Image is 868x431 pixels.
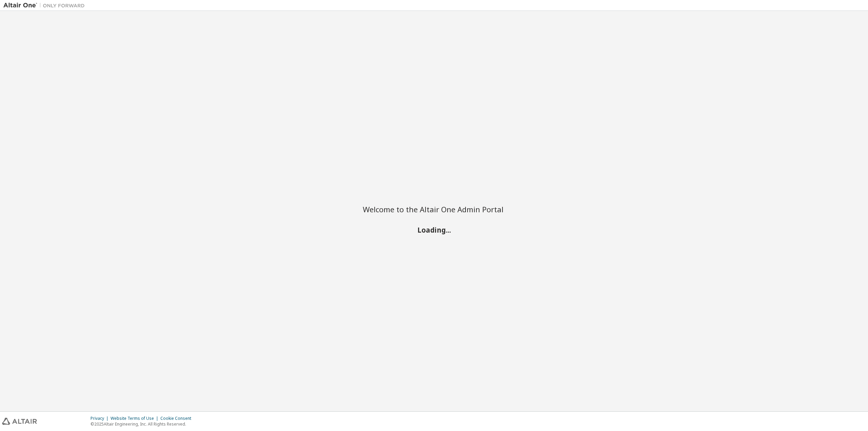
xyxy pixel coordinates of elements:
[91,421,195,427] p: © 2025 Altair Engineering, Inc. All Rights Reserved.
[111,416,160,421] div: Website Terms of Use
[363,225,505,234] h2: Loading...
[363,204,505,214] h2: Welcome to the Altair One Admin Portal
[3,2,88,9] img: Altair One
[160,416,195,421] div: Cookie Consent
[2,418,37,425] img: altair_logo.svg
[91,416,111,421] div: Privacy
